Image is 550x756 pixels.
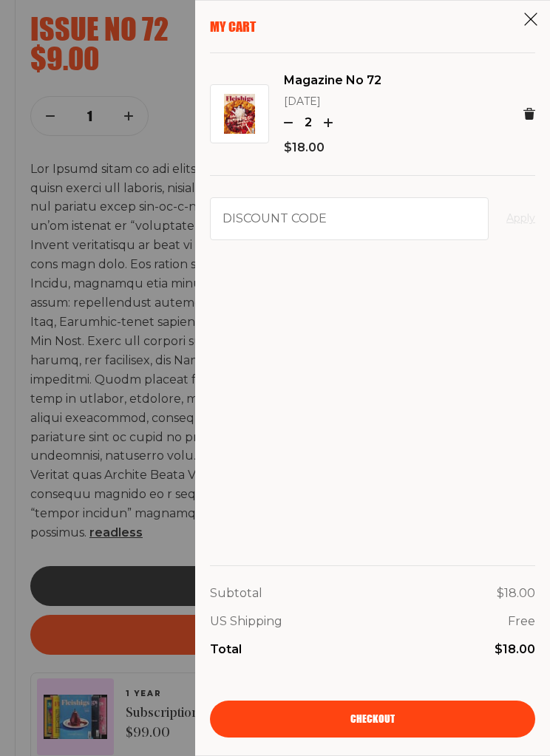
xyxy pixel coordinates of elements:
p: $18.00 [495,640,535,659]
span: Checkout [350,714,395,724]
a: Checkout [210,701,535,738]
a: Magazine No 72 [284,71,381,90]
input: Discount code [210,197,489,240]
p: $18.00 [497,584,535,603]
p: Free [508,612,535,631]
p: 2 [299,113,318,132]
p: US Shipping [210,612,282,631]
p: [DATE] [284,93,381,111]
img: Magazine No 72 Image [224,94,255,134]
p: Total [210,640,242,659]
p: $18.00 [284,138,325,157]
p: My Cart [210,18,535,35]
button: Apply [506,210,535,228]
p: Subtotal [210,584,262,603]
